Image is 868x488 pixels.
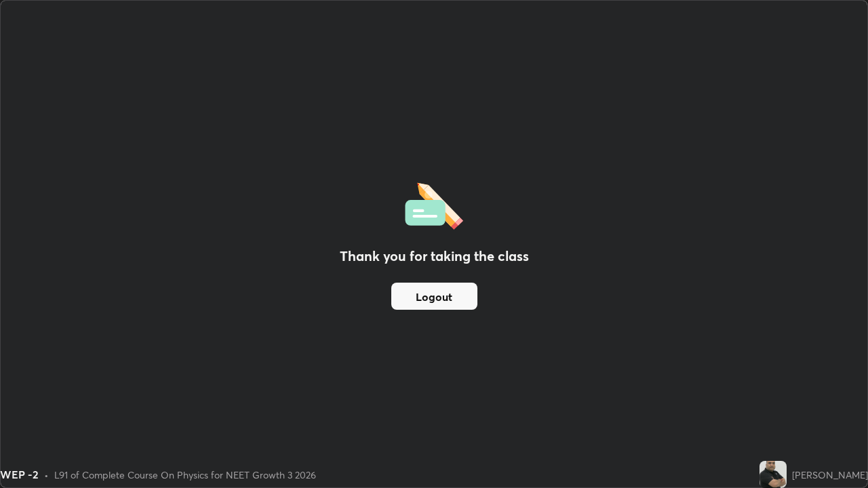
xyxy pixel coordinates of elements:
[54,468,316,482] div: L91 of Complete Course On Physics for NEET Growth 3 2026
[792,468,868,482] div: [PERSON_NAME]
[340,246,529,266] h2: Thank you for taking the class
[44,468,49,482] div: •
[759,461,787,488] img: eacf0803778e41e7b506779bab53d040.jpg
[405,178,463,230] img: offlineFeedback.1438e8b3.svg
[391,283,477,310] button: Logout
